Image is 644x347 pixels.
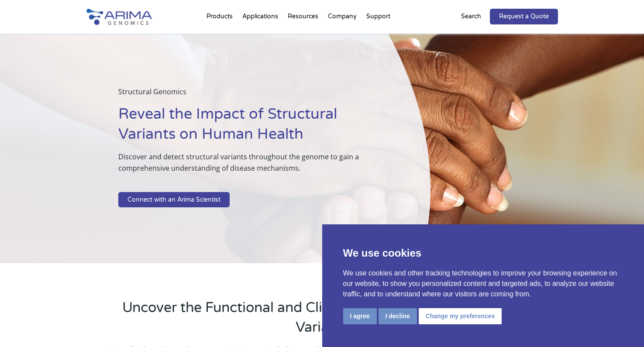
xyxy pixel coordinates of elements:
[118,151,386,181] p: Discover and detect structural variants throughout the genome to gain a comprehensive understandi...
[343,308,377,324] button: I agree
[461,11,481,22] p: Search
[419,308,502,324] button: Change my preferences
[121,298,523,344] h2: Uncover the Functional and Clinical Significance of Structural Variants
[86,9,152,25] img: Arima-Genomics-logo
[118,86,386,104] p: Structural Genomics
[343,268,623,299] p: We use cookies and other tracking technologies to improve your browsing experience on our website...
[379,308,417,324] button: I decline
[118,192,230,208] a: Connect with an Arima Scientist
[343,245,623,261] p: We use cookies
[490,9,558,24] a: Request a Quote
[118,104,386,151] h1: Reveal the Impact of Structural Variants on Human Health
